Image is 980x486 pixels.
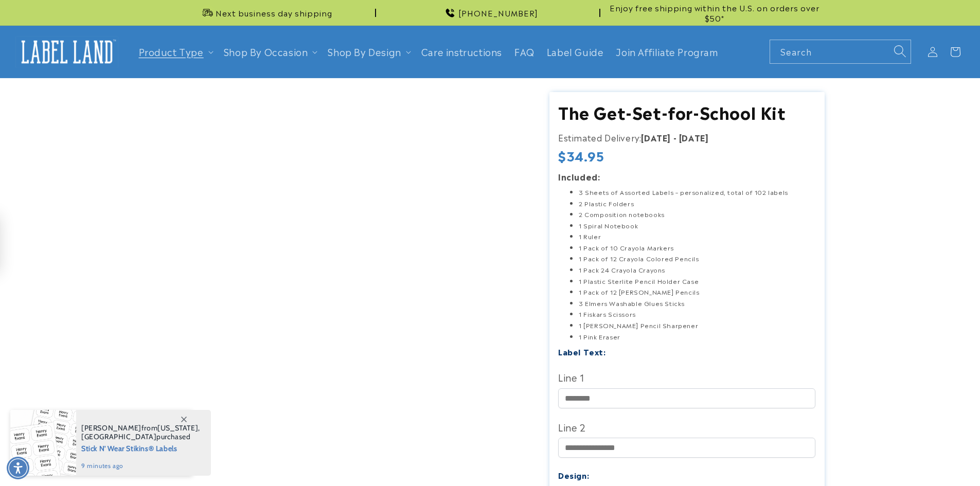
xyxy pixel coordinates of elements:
[579,253,815,264] li: 1 Pack of 12 Crayola Colored Pencils
[558,346,606,357] label: Label Text:
[579,298,815,309] li: 3 Elmers Washable Glues Sticks
[81,432,156,441] span: [GEOGRAPHIC_DATA]
[558,130,815,145] p: Estimated Delivery:
[888,40,911,62] button: Search
[322,40,415,64] summary: Shop By Design
[679,131,709,143] strong: [DATE]
[610,40,724,64] a: Join Affiliate Program
[558,419,815,435] label: Line 2
[133,40,218,64] summary: Product Type
[579,242,815,254] li: 1 Pack of 10 Crayola Markers
[558,101,815,123] h1: The Get-Set-for-School Kit
[415,40,508,64] a: Care instructions
[579,331,815,343] li: 1 Pink Eraser
[579,198,815,209] li: 2 Plastic Folders
[15,36,118,68] img: Label Land
[641,131,671,143] strong: [DATE]
[579,209,815,220] li: 2 Composition notebooks
[558,170,600,183] strong: Included:
[579,286,815,298] li: 1 Pack of 12 [PERSON_NAME] Pencils
[558,369,815,385] label: Line 1
[579,231,815,242] li: 1 Ruler
[558,148,604,164] span: $34.95
[81,423,141,433] span: [PERSON_NAME]
[547,46,604,58] span: Label Guide
[514,46,534,58] span: FAQ
[579,264,815,276] li: 1 Pack 24 Crayola Crayons
[604,3,825,23] span: Enjoy free shipping within the U.S. on orders over $50*
[579,220,815,231] li: 1 Spiral Notebook
[157,423,198,433] span: [US_STATE]
[508,40,541,64] a: FAQ
[673,131,677,143] strong: -
[579,276,815,287] li: 1 Plastic Sterlite Pencil Holder Case
[579,187,815,198] li: 3 Sheets of Assorted Labels – personalized, total of 102 labels
[12,32,122,71] a: Label Land
[541,40,610,64] a: Label Guide
[579,309,815,320] li: 1 Fiskars Scissors
[616,46,718,58] span: Join Affiliate Program
[224,46,308,58] span: Shop By Occasion
[558,469,589,481] label: Design:
[421,46,502,58] span: Care instructions
[7,457,29,479] div: Accessibility Menu
[458,8,538,18] span: [PHONE_NUMBER]
[81,424,200,441] span: from , purchased
[216,8,332,18] span: Next business day shipping
[328,45,401,58] a: Shop By Design
[579,320,815,331] li: 1 [PERSON_NAME] Pencil Sharpener
[218,40,322,64] summary: Shop By Occasion
[139,45,204,58] a: Product Type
